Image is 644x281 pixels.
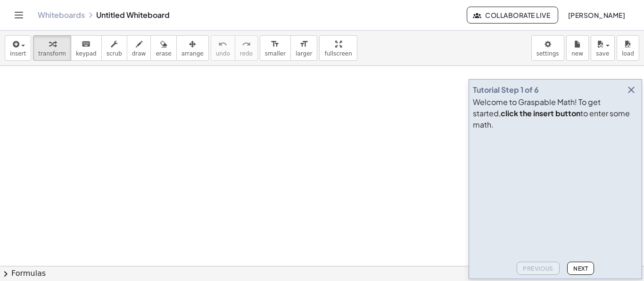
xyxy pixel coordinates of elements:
[10,50,26,57] span: insert
[622,50,634,57] span: load
[127,35,151,61] button: draw
[531,35,564,61] button: settings
[571,50,583,57] span: new
[11,8,26,23] button: Toggle navigation
[568,11,625,19] span: [PERSON_NAME]
[242,39,251,50] i: redo
[216,50,230,57] span: undo
[71,35,102,61] button: keyboardkeypad
[33,35,71,61] button: transform
[566,35,589,61] button: new
[82,39,91,50] i: keyboard
[265,50,286,57] span: smaller
[260,35,291,61] button: format_sizesmaller
[296,50,312,57] span: larger
[235,35,258,61] button: redoredo
[211,35,235,61] button: undoundo
[38,50,66,57] span: transform
[324,50,352,57] span: fullscreen
[473,84,539,96] div: Tutorial Step 1 of 6
[319,35,357,61] button: fullscreen
[271,39,280,50] i: format_size
[107,50,122,57] span: scrub
[473,96,638,130] div: Welcome to Graspable Math! To get started, to enter some math.
[596,50,609,57] span: save
[176,35,209,61] button: arrange
[156,50,171,57] span: erase
[101,35,127,61] button: scrub
[38,10,85,20] a: Whiteboards
[150,35,176,61] button: erase
[299,39,308,50] i: format_size
[475,11,550,19] span: Collaborate Live
[560,7,633,24] button: [PERSON_NAME]
[537,50,559,57] span: settings
[290,35,317,61] button: format_sizelarger
[501,108,580,118] b: click the insert button
[182,50,204,57] span: arrange
[132,50,146,57] span: draw
[573,265,588,272] span: Next
[567,262,594,275] button: Next
[591,35,615,61] button: save
[617,35,639,61] button: load
[5,35,31,61] button: insert
[218,39,227,50] i: undo
[467,7,558,24] button: Collaborate Live
[240,50,253,57] span: redo
[76,50,97,57] span: keypad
